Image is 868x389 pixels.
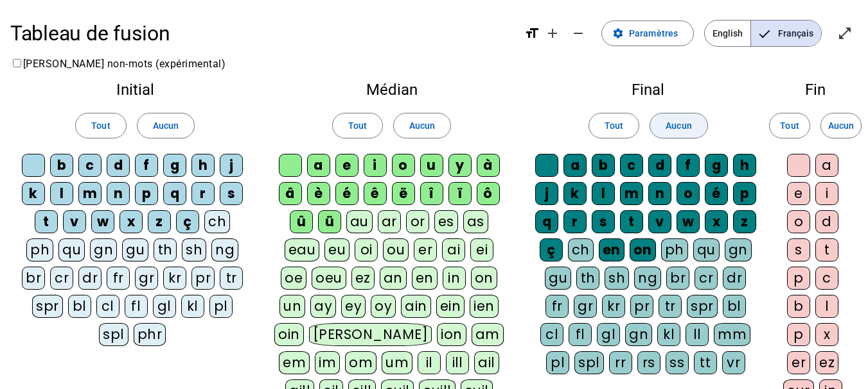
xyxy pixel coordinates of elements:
[535,210,558,233] div: q
[693,238,720,261] div: qu
[787,295,810,318] div: b
[270,82,513,97] h2: Médian
[705,154,728,177] div: g
[574,295,597,318] div: gr
[26,238,53,261] div: ph
[477,154,500,177] div: à
[815,238,838,261] div: t
[576,267,599,290] div: th
[534,82,763,97] h2: Final
[78,154,102,177] div: c
[371,295,396,318] div: oy
[472,323,504,346] div: am
[751,21,821,46] span: Français
[285,238,320,261] div: eau
[648,210,671,233] div: v
[135,267,158,290] div: gr
[787,238,810,261] div: s
[78,182,102,205] div: m
[563,154,587,177] div: a
[780,118,799,133] span: Tout
[134,323,166,346] div: phr
[163,267,186,290] div: kr
[714,323,750,346] div: mm
[204,210,230,233] div: ch
[592,154,615,177] div: b
[448,154,472,177] div: y
[637,351,660,374] div: rs
[50,154,73,177] div: b
[605,267,629,290] div: sh
[705,182,728,205] div: é
[348,118,367,133] span: Tout
[589,113,639,138] button: Tout
[723,267,746,290] div: dr
[815,323,838,346] div: x
[661,238,688,261] div: ph
[442,238,465,261] div: ai
[380,267,407,290] div: an
[535,182,558,205] div: j
[346,210,373,233] div: au
[546,351,569,374] div: pl
[524,26,540,41] mat-icon: format_size
[181,295,204,318] div: kl
[137,113,195,138] button: Aucun
[135,182,158,205] div: p
[592,210,615,233] div: s
[815,267,838,290] div: c
[434,210,458,233] div: es
[332,113,383,138] button: Tout
[120,210,143,233] div: x
[99,323,128,346] div: spl
[704,20,822,47] mat-button-toggle-group: Language selection
[592,182,615,205] div: l
[335,154,359,177] div: e
[540,238,563,261] div: ç
[657,323,680,346] div: kl
[96,295,120,318] div: cl
[733,182,756,205] div: p
[571,26,586,41] mat-icon: remove
[412,267,438,290] div: en
[620,182,643,205] div: m
[220,182,243,205] div: s
[351,267,375,290] div: ez
[153,118,179,133] span: Aucun
[392,182,415,205] div: ë
[122,238,148,261] div: gu
[569,323,592,346] div: fl
[563,182,587,205] div: k
[436,295,465,318] div: ein
[565,21,591,46] button: Diminuer la taille de la police
[820,113,862,138] button: Aucun
[58,238,85,261] div: qu
[211,238,238,261] div: ng
[601,21,694,46] button: Paramètres
[279,182,302,205] div: â
[163,154,186,177] div: g
[392,154,415,177] div: o
[659,295,682,318] div: tr
[22,267,45,290] div: br
[309,323,432,346] div: [PERSON_NAME]
[279,295,305,318] div: un
[290,210,313,233] div: û
[599,238,624,261] div: en
[686,323,709,346] div: ll
[443,267,466,290] div: in
[75,113,126,138] button: Tout
[406,210,429,233] div: or
[815,182,838,205] div: i
[10,58,226,70] label: [PERSON_NAME] non-mots (expérimental)
[382,351,412,374] div: um
[91,210,114,233] div: w
[605,118,623,133] span: Tout
[153,295,176,318] div: gl
[448,182,472,205] div: ï
[563,210,587,233] div: r
[471,267,497,290] div: on
[148,210,171,233] div: z
[420,154,443,177] div: u
[650,113,707,138] button: Aucun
